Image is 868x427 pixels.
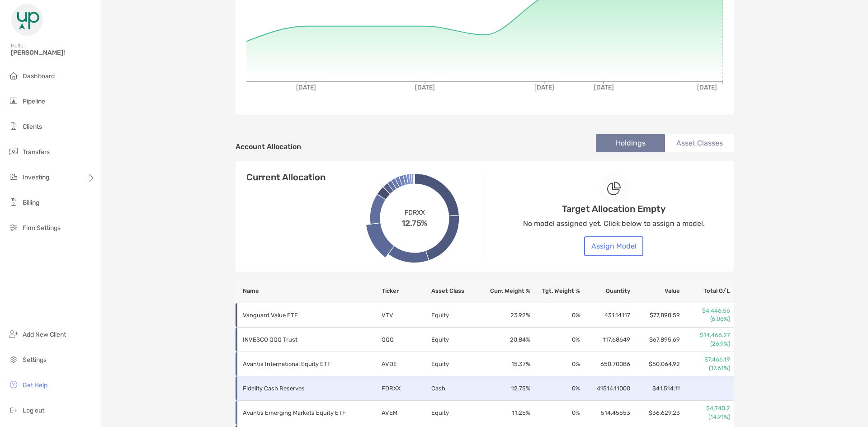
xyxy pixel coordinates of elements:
[8,171,19,182] img: investing icon
[665,134,734,152] li: Asset Classes
[8,354,19,365] img: settings icon
[8,121,19,131] img: clients icon
[481,279,530,303] th: Curr. Weight %
[697,84,717,91] tspan: [DATE]
[681,315,730,323] p: (6.06%)
[23,356,47,364] span: Settings
[631,328,680,352] td: $67,895.69
[415,84,435,91] tspan: [DATE]
[243,407,369,418] p: Avantis Emerging Markets Equity ETF
[296,84,316,91] tspan: [DATE]
[23,174,49,181] span: Investing
[236,279,381,303] th: Name
[681,404,730,413] p: $4,740.2
[580,328,630,352] td: 117.68649
[23,98,45,105] span: Pipeline
[431,279,481,303] th: Asset Class
[243,310,369,321] p: Vanguard Value ETF
[481,352,530,376] td: 15.37 %
[596,134,665,152] li: Holdings
[523,218,705,229] p: No model assigned yet. Click below to assign a model.
[381,352,431,376] td: AVDE
[580,401,630,425] td: 514.45553
[681,331,730,339] p: $14,466.27
[243,383,369,394] p: Fidelity Cash Reserves
[243,358,369,370] p: Avantis International Equity ETF
[531,376,580,401] td: 0 %
[11,4,43,36] img: Zoe Logo
[594,84,614,91] tspan: [DATE]
[23,331,66,338] span: Add New Client
[8,379,19,390] img: get-help icon
[631,303,680,328] td: $77,898.59
[531,401,580,425] td: 0 %
[8,197,19,207] img: billing icon
[681,307,730,315] p: $4,446.56
[431,352,481,376] td: Equity
[431,401,481,425] td: Equity
[580,376,630,401] td: 41514.11000
[481,328,530,352] td: 20.84 %
[23,123,42,131] span: Clients
[531,352,580,376] td: 0 %
[23,199,39,206] span: Billing
[243,334,369,345] p: INVESCO QQQ Trust
[681,364,730,372] p: (17.61%)
[431,328,481,352] td: Equity
[531,279,580,303] th: Tgt. Weight %
[562,203,665,214] h4: Target Allocation Empty
[11,49,95,56] span: [PERSON_NAME]!
[680,279,734,303] th: Total G/L
[381,279,431,303] th: Ticker
[8,95,19,106] img: pipeline icon
[580,352,630,376] td: 650.70086
[236,142,301,151] h4: Account Allocation
[23,224,61,232] span: Firm Settings
[580,303,630,328] td: 431.14117
[431,303,481,328] td: Equity
[8,328,19,339] img: add_new_client icon
[8,404,19,415] img: logout icon
[631,352,680,376] td: $50,064.92
[681,340,730,348] p: (26.9%)
[401,216,428,228] span: 12.75%
[481,376,530,401] td: 12.75 %
[631,279,680,303] th: Value
[381,376,431,401] td: FDRXX
[8,70,19,81] img: dashboard icon
[534,84,554,91] tspan: [DATE]
[381,303,431,328] td: VTV
[405,208,425,216] span: FDRXX
[381,401,431,425] td: AVEM
[8,146,19,157] img: transfers icon
[481,303,530,328] td: 23.92 %
[431,376,481,401] td: Cash
[631,401,680,425] td: $36,629.23
[531,303,580,328] td: 0 %
[580,279,630,303] th: Quantity
[23,148,50,156] span: Transfers
[681,356,730,364] p: $7,466.19
[631,376,680,401] td: $41,514.11
[481,401,530,425] td: 11.25 %
[8,222,19,233] img: firm-settings icon
[381,328,431,352] td: QQQ
[23,72,55,80] span: Dashboard
[23,407,44,414] span: Log out
[531,328,580,352] td: 0 %
[681,413,730,421] p: (14.91%)
[584,236,643,256] button: Assign Model
[23,381,47,389] span: Get Help
[246,172,325,183] h4: Current Allocation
